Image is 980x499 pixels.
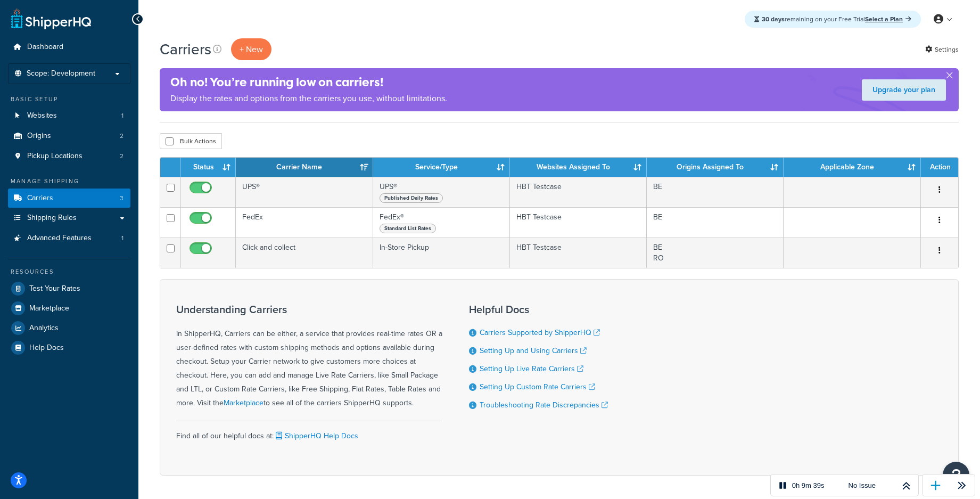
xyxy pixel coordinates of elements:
a: Select a Plan [865,14,911,24]
h3: Understanding Carriers [176,304,442,315]
div: remaining on your Free Trial [745,11,921,28]
button: Open Resource Center [943,462,969,488]
a: Pickup Locations 2 [8,146,130,166]
td: HBT Testcase [510,207,647,238]
li: Carriers [8,189,130,208]
span: Carriers [27,194,53,203]
span: Marketplace [29,304,69,313]
span: Test Your Rates [29,284,80,293]
td: BE [647,177,784,207]
a: Setting Up and Using Carriers [480,345,587,356]
p: Display the rates and options from the carriers you use, without limitations. [170,91,447,106]
td: HBT Testcase [510,177,647,207]
span: Published Daily Rates [380,193,443,203]
span: 2 [120,132,123,141]
a: Dashboard [8,37,130,57]
span: Analytics [29,324,59,333]
div: Manage Shipping [8,177,130,186]
th: Applicable Zone: activate to sort column ascending [784,158,920,177]
td: UPS® [236,177,373,207]
a: Analytics [8,318,130,338]
li: Pickup Locations [8,146,130,166]
button: Bulk Actions [160,133,222,149]
th: Websites Assigned To: activate to sort column ascending [510,158,647,177]
span: Origins [27,132,51,141]
h4: Oh no! You’re running low on carriers! [170,73,447,91]
h1: Carriers [160,39,211,60]
span: 3 [120,194,123,203]
li: Origins [8,126,130,146]
li: Advanced Features [8,228,130,248]
span: Dashboard [27,43,63,52]
a: Carriers 3 [8,189,130,208]
td: Click and collect [236,238,373,268]
a: Marketplace [224,397,263,408]
span: Websites [27,111,57,120]
a: ShipperHQ Home [11,8,91,29]
span: 1 [121,234,123,243]
a: Marketplace [8,299,130,318]
td: FedEx [236,207,373,238]
a: Shipping Rules [8,208,130,228]
td: In-Store Pickup [373,238,510,268]
span: Standard List Rates [380,224,436,233]
a: Settings [925,42,959,57]
a: Advanced Features 1 [8,228,130,248]
strong: 30 days [762,14,785,24]
td: BE [647,207,784,238]
span: 2 [120,152,123,161]
th: Origins Assigned To: activate to sort column ascending [647,158,784,177]
h3: Helpful Docs [469,304,608,315]
div: Find all of our helpful docs at: [176,421,442,443]
a: Upgrade your plan [862,79,946,101]
a: Help Docs [8,338,130,357]
span: Pickup Locations [27,152,83,161]
a: ShipperHQ Help Docs [274,430,358,441]
a: Origins 2 [8,126,130,146]
button: + New [231,38,271,60]
a: Websites 1 [8,106,130,126]
span: Help Docs [29,343,64,353]
a: Setting Up Live Rate Carriers [480,363,583,374]
span: Shipping Rules [27,214,77,223]
td: UPS® [373,177,510,207]
div: Basic Setup [8,95,130,104]
a: Carriers Supported by ShipperHQ [480,327,600,338]
th: Status: activate to sort column ascending [181,158,236,177]
th: Carrier Name: activate to sort column ascending [236,158,373,177]
td: FedEx® [373,207,510,238]
li: Websites [8,106,130,126]
span: Scope: Development [27,69,95,78]
a: Test Your Rates [8,279,130,298]
span: Advanced Features [27,234,92,243]
th: Service/Type: activate to sort column ascending [373,158,510,177]
th: Action [921,158,958,177]
div: In ShipperHQ, Carriers can be either, a service that provides real-time rates OR a user-defined r... [176,304,442,410]
div: Resources [8,267,130,276]
td: BE RO [647,238,784,268]
td: HBT Testcase [510,238,647,268]
a: Setting Up Custom Rate Carriers [480,381,595,392]
a: Troubleshooting Rate Discrepancies [480,399,608,411]
span: 1 [121,111,123,120]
